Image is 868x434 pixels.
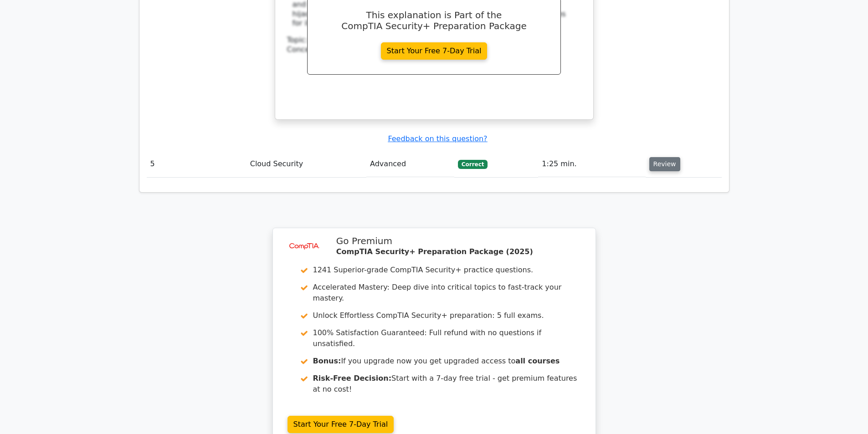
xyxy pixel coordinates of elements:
[381,42,488,60] a: Start Your Free 7-Day Trial
[388,134,487,143] a: Feedback on this question?
[288,416,394,433] a: Start Your Free 7-Day Trial
[538,151,645,177] td: 1:25 min.
[147,151,247,177] td: 5
[366,151,454,177] td: Advanced
[287,45,581,55] div: Concept:
[247,151,366,177] td: Cloud Security
[458,160,488,169] span: Correct
[649,157,680,171] button: Review
[287,36,581,45] div: Topic:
